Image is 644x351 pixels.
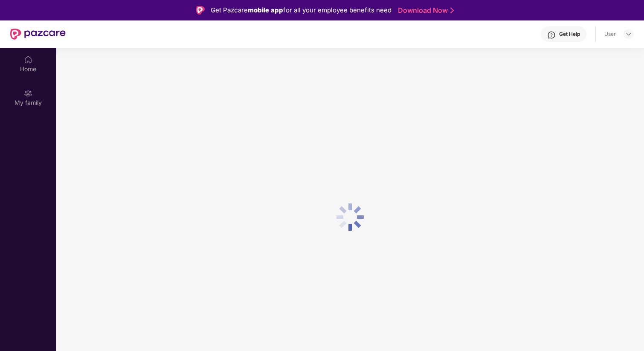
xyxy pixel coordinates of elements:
[24,89,32,98] img: svg+xml;base64,PHN2ZyB3aWR0aD0iMjAiIGhlaWdodD0iMjAiIHZpZXdCb3g9IjAgMCAyMCAyMCIgZmlsbD0ibm9uZSIgeG...
[10,29,66,40] img: New Pazcare Logo
[248,6,283,14] strong: mobile app
[450,6,454,15] img: Stroke
[398,6,451,15] a: Download Now
[559,31,580,38] div: Get Help
[547,31,556,39] img: svg+xml;base64,PHN2ZyBpZD0iSGVscC0zMngzMiIgeG1sbnM9Imh0dHA6Ly93d3cudzMub3JnLzIwMDAvc3ZnIiB3aWR0aD...
[24,55,32,64] img: svg+xml;base64,PHN2ZyBpZD0iSG9tZSIgeG1sbnM9Imh0dHA6Ly93d3cudzMub3JnLzIwMDAvc3ZnIiB3aWR0aD0iMjAiIG...
[196,6,205,15] img: Logo
[625,31,632,38] img: svg+xml;base64,PHN2ZyBpZD0iRHJvcGRvd24tMzJ4MzIiIHhtbG5zPSJodHRwOi8vd3d3LnczLm9yZy8yMDAwL3N2ZyIgd2...
[604,31,616,38] div: User
[211,5,392,15] div: Get Pazcare for all your employee benefits need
